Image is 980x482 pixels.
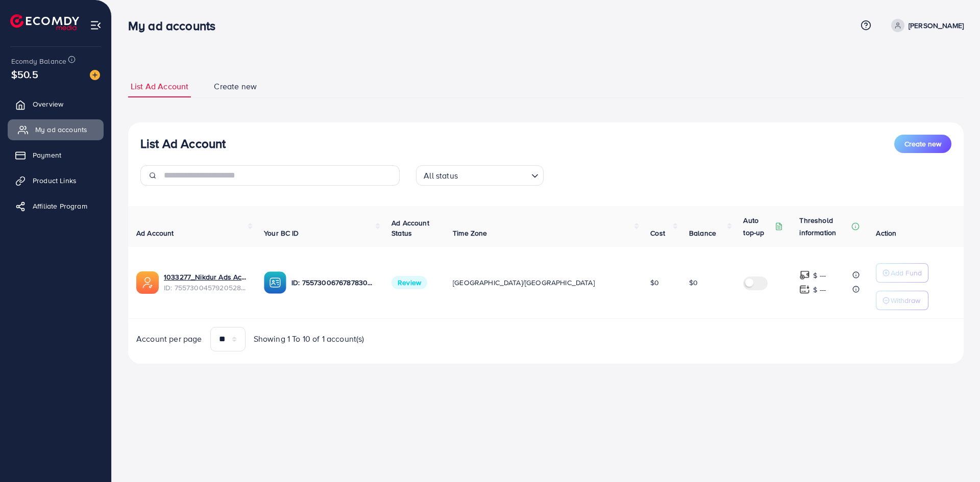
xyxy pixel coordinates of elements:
[264,228,299,238] span: Your BC ID
[8,119,104,140] a: My ad accounts
[33,201,87,211] span: Affiliate Program
[689,277,698,288] span: $0
[291,276,375,289] p: ID: 7557300676787830800
[391,276,427,289] span: Review
[743,214,773,239] p: Auto top-up
[136,228,174,238] span: Ad Account
[876,228,896,238] span: Action
[33,150,61,160] span: Payment
[214,81,257,92] span: Create new
[453,277,595,288] span: [GEOGRAPHIC_DATA]/[GEOGRAPHIC_DATA]
[799,214,849,239] p: Threshold information
[422,168,460,183] span: All status
[909,19,964,32] p: [PERSON_NAME]
[876,263,928,283] button: Add Fund
[140,136,226,151] h3: List Ad Account
[813,269,826,282] p: $ ---
[136,271,159,294] img: ic-ads-acc.e4c84228.svg
[8,94,104,114] a: Overview
[894,135,951,153] button: Create new
[461,166,527,183] input: Search for option
[35,124,87,135] span: My ad accounts
[136,333,202,345] span: Account per page
[90,70,100,80] img: image
[650,277,659,288] span: $0
[11,56,66,66] span: Ecomdy Balance
[264,271,286,294] img: ic-ba-acc.ded83a64.svg
[904,139,941,149] span: Create new
[650,228,665,238] span: Cost
[10,14,79,30] img: logo
[164,283,248,293] span: ID: 7557300457920528391
[813,284,826,296] p: $ ---
[11,67,38,82] span: $50.5
[891,294,920,307] p: Withdraw
[33,175,77,186] span: Product Links
[164,272,248,282] a: 1033277_Nikdur Ads Account_1759571253169
[891,267,922,279] p: Add Fund
[131,81,188,92] span: List Ad Account
[8,145,104,165] a: Payment
[799,270,810,281] img: top-up amount
[164,272,248,293] div: <span class='underline'>1033277_Nikdur Ads Account_1759571253169</span></br>7557300457920528391
[8,196,104,216] a: Affiliate Program
[33,99,63,109] span: Overview
[90,19,102,31] img: menu
[887,19,964,32] a: [PERSON_NAME]
[937,436,972,474] iframe: Chat
[254,333,364,345] span: Showing 1 To 10 of 1 account(s)
[799,284,810,295] img: top-up amount
[453,228,487,238] span: Time Zone
[416,165,544,186] div: Search for option
[8,170,104,191] a: Product Links
[391,218,429,238] span: Ad Account Status
[689,228,716,238] span: Balance
[128,18,224,33] h3: My ad accounts
[876,291,928,310] button: Withdraw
